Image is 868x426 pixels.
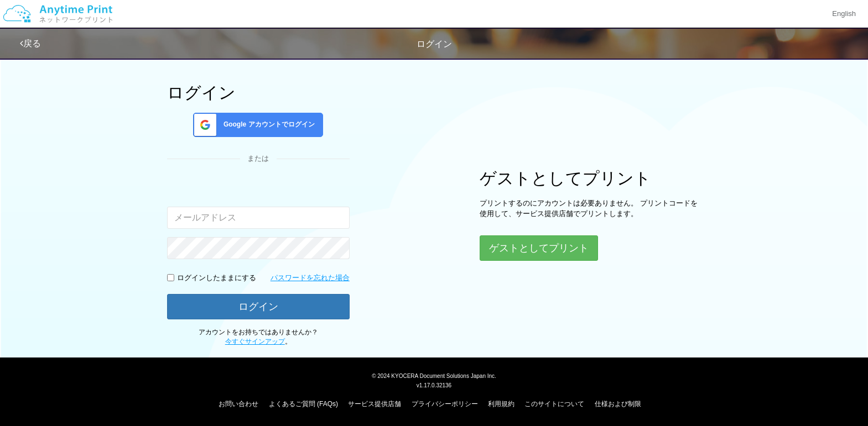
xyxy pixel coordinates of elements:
[348,400,401,408] a: サービス提供店舗
[167,328,350,346] p: アカウントをお持ちではありませんか？
[167,83,350,102] h1: ログイン
[177,273,256,283] p: ログインしたままにする
[167,294,350,319] button: ログイン
[417,382,451,388] span: v1.17.0.32136
[488,400,514,408] a: 利用規約
[269,400,338,408] a: よくあるご質問 (FAQs)
[219,120,315,129] span: Google アカウントでログイン
[595,400,641,408] a: 仕様および制限
[524,400,584,408] a: このサイトについて
[480,169,701,187] h1: ゲストとしてプリント
[167,154,350,164] div: または
[417,39,452,49] span: ログイン
[412,400,478,408] a: プライバシーポリシー
[480,235,598,261] button: ゲストとしてプリント
[372,372,496,379] span: © 2024 KYOCERA Document Solutions Japan Inc.
[20,39,41,48] a: 戻る
[480,198,701,219] p: プリントするのにアカウントは必要ありません。 プリントコードを使用して、サービス提供店舗でプリントします。
[219,400,258,408] a: お問い合わせ
[225,338,285,345] a: 今すぐサインアップ
[167,207,350,229] input: メールアドレス
[271,273,350,283] a: パスワードを忘れた場合
[225,338,292,345] span: 。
